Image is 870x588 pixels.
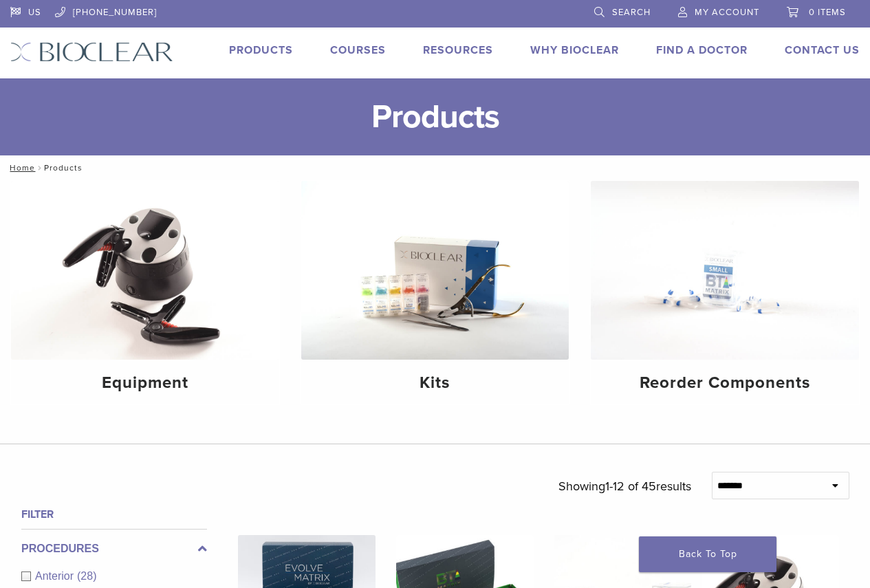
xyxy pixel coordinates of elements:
a: Back To Top [639,536,776,572]
h4: Equipment [22,371,268,395]
img: Kits [301,181,569,360]
span: 1-12 of 45 [605,479,656,494]
span: 0 items [809,7,846,18]
a: Products [229,43,293,57]
a: Kits [301,181,569,404]
h4: Reorder Components [602,371,848,395]
img: Equipment [11,181,279,360]
span: / [35,164,44,171]
a: Equipment [11,181,279,404]
a: Reorder Components [591,181,859,404]
img: Bioclear [10,42,173,62]
a: Why Bioclear [530,43,619,57]
label: Procedures [21,541,207,557]
h4: Filter [21,506,207,523]
span: My Account [695,7,759,18]
p: Showing results [558,472,691,501]
a: Resources [423,43,493,57]
span: Anterior [35,570,77,582]
a: Contact Us [785,43,860,57]
span: Search [612,7,651,18]
a: Courses [330,43,386,57]
span: (28) [77,570,96,582]
img: Reorder Components [591,181,859,360]
h4: Kits [312,371,558,395]
a: Home [6,163,35,173]
a: Find A Doctor [656,43,748,57]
